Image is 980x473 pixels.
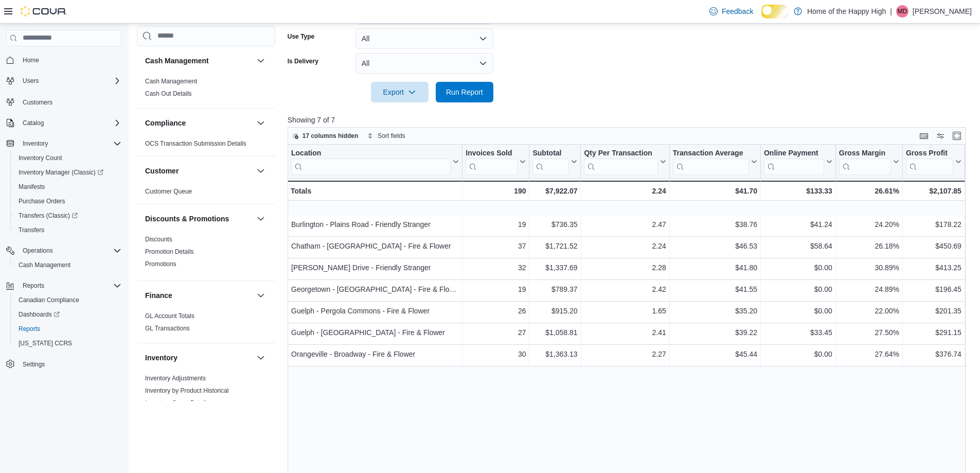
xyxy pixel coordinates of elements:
a: Dashboards [14,308,64,321]
span: Dashboards [19,310,60,319]
span: Customer Queue [145,187,192,196]
div: $1,058.81 [532,326,577,338]
button: Location [291,149,459,175]
div: Discounts & Promotions [137,233,275,281]
div: $0.00 [764,347,832,360]
div: 27 [466,326,526,338]
div: Invoices Sold [466,149,518,175]
a: Inventory Adjustments [145,375,206,382]
h3: Customer [145,166,179,176]
p: | [890,5,892,17]
span: Settings [23,360,45,369]
span: Home [19,54,121,66]
span: Inventory Manager (Classic) [14,166,121,179]
div: Totals [291,185,459,197]
span: Inventory Count [14,152,121,164]
button: Qty Per Transaction [584,149,666,175]
button: Cash Management [145,56,253,66]
div: 30.89% [839,261,899,273]
button: Customer [255,165,267,177]
div: 2.24 [584,185,666,197]
button: 17 columns hidden [288,130,363,142]
div: Invoices Sold [466,149,518,159]
a: Promotions [145,260,176,268]
div: $0.00 [764,283,832,295]
button: Compliance [145,118,253,128]
a: Canadian Compliance [14,294,83,306]
div: $41.55 [673,283,757,295]
div: Location [291,149,451,159]
span: Catalog [19,117,121,129]
a: Home [19,54,43,66]
a: Purchase Orders [14,195,69,207]
div: $58.64 [764,239,832,252]
span: Purchase Orders [19,197,65,205]
button: [US_STATE] CCRS [10,336,126,351]
button: All [355,53,493,74]
div: $1,363.13 [532,347,577,360]
span: Transfers [19,226,44,234]
span: Reports [23,282,44,290]
span: Sort fields [378,132,405,140]
button: Home [2,52,126,67]
button: Keyboard shortcuts [918,130,930,142]
a: Manifests [14,181,49,193]
p: Showing 7 of 7 [288,115,973,125]
button: Inventory Count [10,151,126,165]
div: $46.53 [673,239,757,252]
a: Inventory Count Details [145,399,209,407]
div: Meg Driscoll [896,5,908,17]
div: $7,922.07 [532,185,577,197]
span: Inventory by Product Historical [145,387,229,395]
input: Dark Mode [761,5,789,18]
button: Catalog [19,117,48,129]
button: Online Payment [764,149,832,175]
div: Qty Per Transaction [584,149,657,175]
div: $413.25 [906,261,961,273]
div: Cash Management [137,75,275,108]
span: MD [898,5,907,17]
div: 26 [466,304,526,317]
span: Canadian Compliance [14,294,121,306]
a: Cash Out Details [145,90,192,97]
a: Transfers (Classic) [10,208,126,223]
a: OCS Transaction Submission Details [145,140,246,147]
div: Customer [137,185,275,204]
a: Discounts [145,236,172,243]
button: Reports [2,278,126,293]
span: Inventory Manager (Classic) [19,168,103,177]
div: Location [291,149,451,175]
div: 27.64% [839,347,899,360]
button: Gross Profit [906,149,961,175]
div: $0.00 [764,261,832,273]
a: Customers [19,96,57,109]
span: Transfers [14,224,121,236]
span: Users [19,75,121,87]
div: Chatham - [GEOGRAPHIC_DATA] - Fire & Flower [291,239,459,252]
h3: Inventory [145,353,177,363]
span: Cash Management [19,261,70,269]
div: $133.33 [764,185,832,197]
div: $291.15 [906,326,961,338]
div: $45.44 [673,347,757,360]
button: Compliance [255,117,267,129]
div: Gross Profit [906,149,953,159]
div: Guelph - Pergola Commons - Fire & Flower [291,304,459,317]
div: 2.47 [584,218,666,230]
div: Georgetown - [GEOGRAPHIC_DATA] - Fire & Flower [291,283,459,295]
div: $41.24 [764,218,832,230]
span: Settings [19,358,121,371]
div: Gross Margin [839,149,891,175]
div: $178.22 [906,218,961,230]
button: Transaction Average [673,149,757,175]
span: Inventory Count Details [145,399,209,407]
button: Cash Management [255,55,267,67]
a: Dashboards [10,307,126,322]
button: Settings [2,357,126,372]
div: 24.89% [839,283,899,295]
div: 19 [466,218,526,230]
div: 37 [466,239,526,252]
a: GL Account Totals [145,312,194,320]
button: Operations [19,244,57,257]
div: $33.45 [764,326,832,338]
